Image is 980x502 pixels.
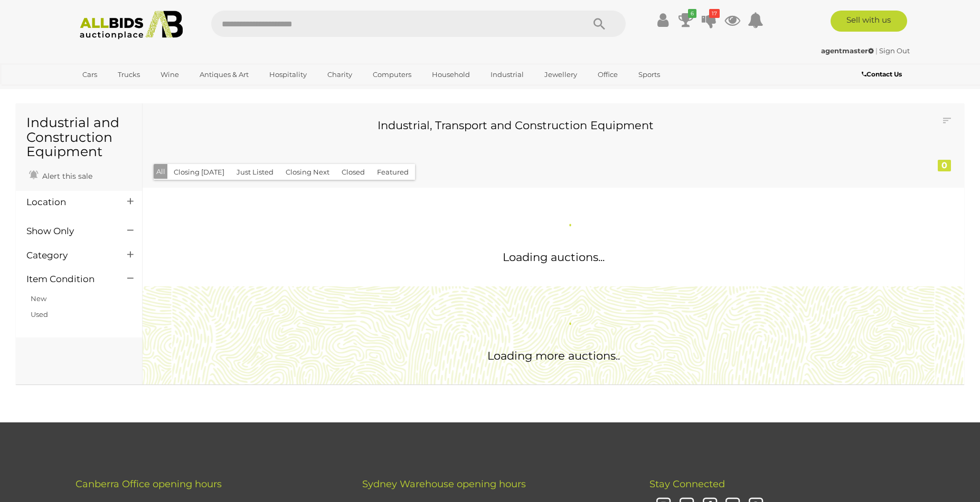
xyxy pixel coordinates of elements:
span: | [875,46,878,55]
i: 6 [688,9,696,18]
a: Industrial [484,66,531,83]
a: agentmaster [821,46,875,55]
h4: Location [26,197,111,207]
a: Charity [321,66,359,83]
h4: Category [26,250,111,260]
i: 17 [709,9,720,18]
button: Closing Next [279,164,336,180]
button: Just Listed [230,164,280,180]
div: 0 [938,160,951,171]
a: Computers [366,66,418,83]
button: Search [573,11,626,37]
a: Alert this sale [26,167,95,183]
a: Sell with us [831,11,907,32]
img: Allbids.com.au [74,11,189,40]
a: Used [31,310,48,318]
a: Household [425,66,477,83]
h1: Industrial and Construction Equipment [26,115,131,159]
a: Wine [154,66,186,83]
a: [GEOGRAPHIC_DATA] [76,83,164,101]
span: Loading auctions... [503,250,605,264]
button: Featured [371,164,415,180]
a: Jewellery [538,66,584,83]
a: 6 [678,11,694,30]
h3: Industrial, Transport and Construction Equipment [161,119,871,131]
button: Closed [335,164,371,180]
button: All [154,164,168,179]
a: 17 [701,11,717,30]
strong: agentmaster [821,46,874,55]
a: Hospitality [262,66,314,83]
h4: Item Condition [26,274,111,284]
a: Cars [76,66,104,83]
span: Loading more auctions.. [487,349,620,362]
button: Closing [DATE] [167,164,231,180]
span: Stay Connected [649,478,725,490]
a: Antiques & Art [193,66,256,83]
span: Canberra Office opening hours [76,478,222,490]
a: Trucks [111,66,147,83]
b: Contact Us [862,70,902,78]
h4: Show Only [26,226,111,236]
a: Office [591,66,625,83]
span: Sydney Warehouse opening hours [362,478,526,490]
span: Alert this sale [40,171,92,181]
a: New [31,294,46,303]
a: Contact Us [862,69,904,80]
a: Sports [632,66,667,83]
a: Sign Out [879,46,910,55]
